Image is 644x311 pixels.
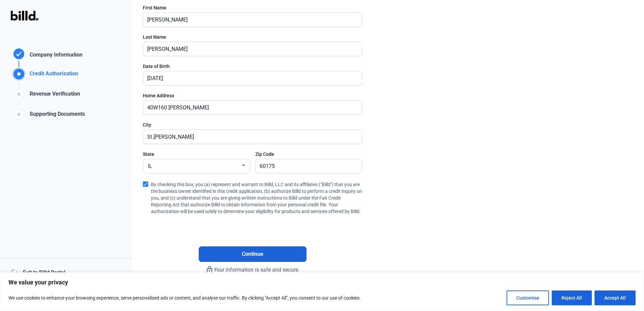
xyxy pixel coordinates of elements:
div: Supporting Documents [27,110,85,121]
p: We use cookies to enhance your browsing experience, serve personalised ads or content, and analys... [8,294,361,302]
img: Billd Logo [11,11,38,21]
p: We value your privacy [8,278,636,286]
div: Credit Authorization [27,70,78,81]
div: Last Name [143,34,362,40]
span: IL [148,163,152,169]
mat-icon: logout [11,269,18,275]
div: First Name [143,4,362,11]
div: Revenue Verification [27,90,80,101]
span: Continue [242,250,263,258]
span: By checking this box, you (a) represent and warrant to Billd, LLC and its affiliates ("Billd") th... [151,180,362,215]
div: State [143,151,250,158]
div: Home Address [143,92,362,99]
div: Date of Birth [143,63,362,70]
button: Customise [507,290,549,305]
button: Reject All [552,290,592,305]
div: Your information is safe and secure. [143,262,362,274]
button: Accept All [594,290,636,305]
button: Continue [199,246,307,262]
mat-icon: lock_outline [205,266,214,274]
div: City [143,122,362,128]
div: Zip Code [255,151,362,158]
div: Company Information [27,51,83,61]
